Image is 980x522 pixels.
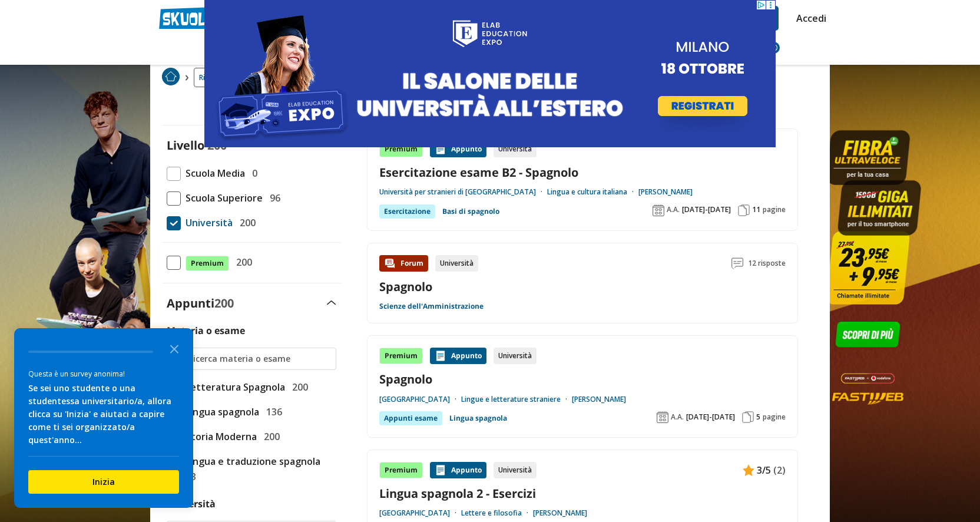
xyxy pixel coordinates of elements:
[162,68,180,85] img: Home
[162,113,341,123] div: Rimuovi tutti i filtri
[435,143,446,155] img: Appunti contenuto
[757,462,771,478] span: 3/5
[379,279,432,295] a: Spagnolo
[379,302,484,311] a: Scienze dell'Amministrazione
[186,256,229,271] span: Premium
[731,257,743,269] img: Commenti lettura
[667,205,680,214] span: A.A.
[214,295,234,311] span: 200
[181,166,245,181] span: Scuola Media
[671,412,684,422] span: A.A.
[28,382,179,447] div: Se sei uno studente o una studentessa universitario/a, allora clicca su 'Inizia' e aiutaci a capi...
[247,166,257,181] span: 0
[742,411,754,423] img: Pagine
[657,411,668,423] img: Anno accademico
[384,257,396,269] img: Forum contenuto
[379,187,547,197] a: Università per stranieri di [GEOGRAPHIC_DATA]
[449,411,507,425] a: Lingua spagnola
[327,300,336,305] img: Apri e chiudi sezione
[430,348,486,364] div: Appunto
[188,353,331,365] input: Ricerca materia o esame
[379,462,423,478] div: Premium
[265,190,280,206] span: 96
[181,190,263,206] span: Scuola Superiore
[287,379,308,395] span: 200
[181,215,233,230] span: Università
[181,454,320,469] span: Lingua e traduzione spagnola
[743,464,754,476] img: Appunti contenuto
[686,412,735,422] span: [DATE]-[DATE]
[763,205,786,214] span: pagine
[181,404,259,419] span: Lingua spagnola
[28,368,179,379] div: Questa è un survey anonima!
[756,412,760,422] span: 5
[638,187,693,197] a: [PERSON_NAME]
[653,204,664,216] img: Anno accademico
[379,348,423,364] div: Premium
[379,204,435,219] div: Esercitazione
[379,371,786,387] a: Spagnolo
[379,395,461,404] a: [GEOGRAPHIC_DATA]
[231,255,252,270] span: 200
[261,404,282,419] span: 136
[181,379,285,395] span: Letteratura Spagnola
[461,395,572,404] a: Lingue e letterature straniere
[379,485,786,501] a: Lingua spagnola 2 - Esercizi
[379,508,461,518] a: [GEOGRAPHIC_DATA]
[748,255,786,272] span: 12 risposte
[763,412,786,422] span: pagine
[494,348,537,364] div: Università
[738,204,750,216] img: Pagine
[167,137,204,153] label: Livello
[547,187,638,197] a: Lingua e cultura italiana
[379,411,442,425] div: Appunti esame
[773,462,786,478] span: (2)
[379,141,423,157] div: Premium
[167,324,245,337] label: Materia o esame
[572,395,626,404] a: [PERSON_NAME]
[430,141,486,157] div: Appunto
[494,462,537,478] div: Università
[162,68,180,87] a: Home
[435,255,478,272] div: Università
[430,462,486,478] div: Appunto
[752,205,760,214] span: 11
[435,464,446,476] img: Appunti contenuto
[28,470,179,494] button: Inizia
[435,350,446,362] img: Appunti contenuto
[379,255,428,272] div: Forum
[379,164,786,180] a: Esercitazione esame B2 - Spagnolo
[533,508,587,518] a: [PERSON_NAME]
[14,328,193,508] div: Survey
[181,429,257,444] span: Storia Moderna
[235,215,256,230] span: 200
[682,205,731,214] span: [DATE]-[DATE]
[163,336,186,360] button: Close the survey
[194,68,229,87] a: Ricerca
[442,204,499,219] a: Basi di spagnolo
[494,141,537,157] div: Università
[167,295,234,311] label: Appunti
[796,6,821,31] a: Accedi
[259,429,280,444] span: 200
[461,508,533,518] a: Lettere e filosofia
